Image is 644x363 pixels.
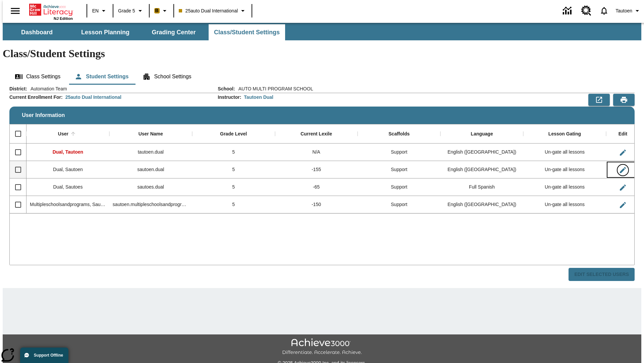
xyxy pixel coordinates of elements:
[27,85,67,92] span: Automation Team
[619,131,627,137] div: Edit
[29,2,73,21] div: Home
[53,184,83,190] span: Dual, Sautoes
[559,2,577,20] a: Data Center
[54,16,73,21] span: NJ Edition
[548,131,581,137] div: Lesson Gating
[523,196,606,213] div: Un-gate all lessons
[577,2,595,20] a: Resource Center, Will open in new tab
[440,144,523,161] div: English (US)
[616,146,630,159] button: Edit User
[358,161,440,178] div: Support
[523,144,606,161] div: Un-gate all lessons
[3,47,641,60] h1: Class/Student Settings
[588,94,610,106] button: Export to CSV
[3,23,641,40] div: SubNavbar
[9,86,27,92] h2: District :
[209,24,285,40] button: Class/Student Settings
[69,69,134,85] button: Student Settings
[358,144,440,161] div: Support
[523,178,606,196] div: Un-gate all lessons
[21,29,53,36] span: Dashboard
[275,161,358,178] div: -155
[58,131,68,137] div: User
[109,196,192,213] div: sautoen.multipleschoolsandprograms
[471,131,493,137] div: Language
[139,131,163,137] div: User Name
[9,94,63,100] h2: Current Enrollment For :
[192,178,275,196] div: 5
[235,85,313,92] span: AUTO MULTI PROGRAM SCHOOL
[218,94,241,100] h2: Instructor :
[89,5,111,17] button: Language: EN, Select a language
[616,181,630,194] button: Edit User
[388,131,410,137] div: Scaffolds
[220,131,247,137] div: Grade Level
[613,5,644,17] button: Profile/Settings
[282,338,362,356] img: Achieve3000 Differentiate Accelerate Achieve
[615,7,632,14] span: Tautoen
[30,202,110,207] span: Multipleschoolsandprograms, Sautoen
[137,69,197,85] button: School Settings
[440,196,523,213] div: English (US)
[29,3,73,16] a: Home
[176,5,250,17] button: Class: 25auto Dual International, Select your class
[616,163,630,177] button: Edit User
[3,24,70,40] button: Dashboard
[53,167,83,172] span: Dual, Sautoen
[613,94,635,106] button: Print Preview
[275,178,358,196] div: -65
[616,198,630,212] button: Edit User
[152,5,171,17] button: Boost Class color is peach. Change class color
[358,178,440,196] div: Support
[109,178,192,196] div: sautoes.dual
[595,2,613,19] a: Notifications
[155,6,159,15] span: B
[301,131,332,137] div: Current Lexile
[275,196,358,213] div: -150
[179,7,238,14] span: 25auto Dual International
[275,144,358,161] div: N/A
[440,178,523,196] div: Full Spanish
[218,86,235,92] h2: School :
[244,94,273,100] div: Tautoen Dual
[440,161,523,178] div: English (US)
[523,161,606,178] div: Un-gate all lessons
[115,5,147,17] button: Grade: Grade 5, Select a grade
[9,85,635,281] div: User Information
[65,94,121,100] div: 25auto Dual International
[109,144,192,161] div: tautoen.dual
[81,29,129,36] span: Lesson Planning
[358,196,440,213] div: Support
[53,149,84,155] span: Dual, Tautoen
[109,161,192,178] div: sautoen.dual
[5,1,25,21] button: Open side menu
[192,144,275,161] div: 5
[140,24,207,40] button: Grading Center
[92,7,99,14] span: EN
[20,348,68,363] button: Support Offline
[22,112,65,118] span: User Information
[192,196,275,213] div: 5
[9,69,635,85] div: Class/Student Settings
[9,69,66,85] button: Class Settings
[152,29,196,36] span: Grading Center
[214,29,280,36] span: Class/Student Settings
[3,24,286,40] div: SubNavbar
[72,24,139,40] button: Lesson Planning
[192,161,275,178] div: 5
[34,353,63,358] span: Support Offline
[118,7,135,14] span: Grade 5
